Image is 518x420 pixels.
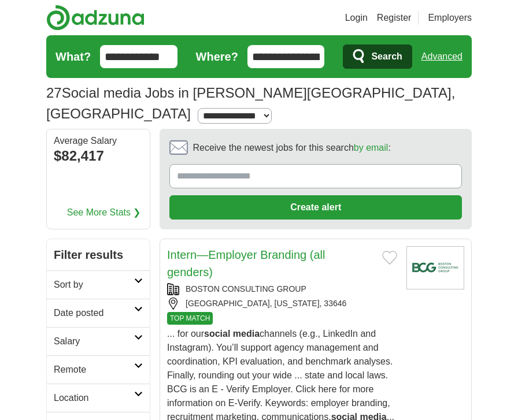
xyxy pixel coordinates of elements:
img: Adzuna logo [46,5,145,31]
a: BOSTON CONSULTING GROUP [186,284,306,293]
span: Receive the newest jobs for this search : [193,141,390,155]
a: Salary [47,327,150,355]
strong: social [204,329,230,339]
h2: Filter results [47,239,150,270]
a: See More Stats ❯ [67,206,141,220]
label: What? [55,48,91,65]
span: Search [371,45,402,68]
a: Advanced [421,45,462,68]
a: Sort by [47,270,150,299]
span: TOP MATCH [167,312,213,325]
button: Create alert [169,195,462,220]
h2: Location [54,391,134,405]
a: Intern—Employer Branding (all genders) [167,248,325,278]
a: Remote [47,355,150,384]
h1: Social media Jobs in [PERSON_NAME][GEOGRAPHIC_DATA], [GEOGRAPHIC_DATA] [46,85,455,121]
a: Register [377,11,412,25]
a: Date posted [47,299,150,327]
label: Where? [196,48,238,65]
button: Add to favorite jobs [382,251,397,265]
a: Location [47,384,150,412]
a: by email [354,143,388,153]
a: Employers [428,11,472,25]
div: [GEOGRAPHIC_DATA], [US_STATE], 33646 [167,298,397,310]
div: $82,417 [54,146,143,166]
div: Average Salary [54,136,143,146]
h2: Remote [54,363,134,377]
a: Login [345,11,368,25]
img: Boston Consulting Group logo [406,246,464,289]
button: Search [343,44,412,69]
h2: Date posted [54,306,134,320]
strong: media [233,329,260,339]
span: 27 [46,83,62,103]
h2: Sort by [54,278,134,292]
h2: Salary [54,334,134,348]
